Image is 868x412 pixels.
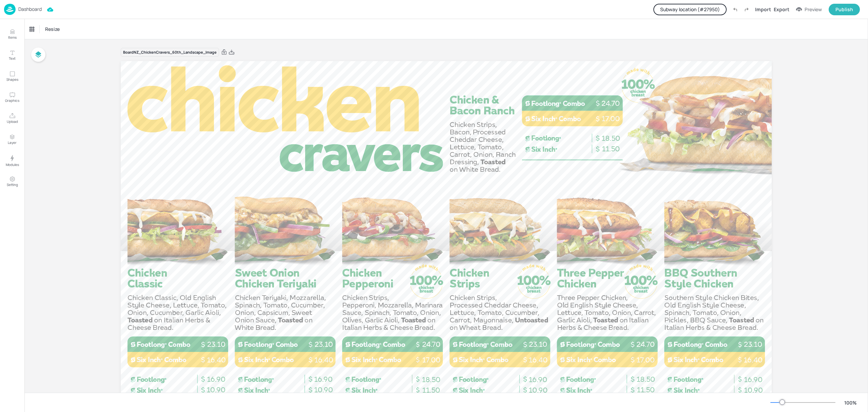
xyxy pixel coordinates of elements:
[422,386,440,395] span: 11.50
[529,375,547,384] span: 16.90
[314,386,333,394] span: 10.90
[314,375,333,384] span: 16.90
[744,386,763,395] span: 10.90
[740,340,767,350] p: 23.10
[529,386,548,395] span: 10.90
[740,355,767,365] p: 16.40
[632,340,659,350] p: 24.70
[601,134,620,143] span: 18.50
[525,355,552,365] p: 16.40
[755,6,771,13] div: Import
[121,48,219,57] div: Board NZ_ChickenCravers_60th_Landscape_Image
[842,399,859,406] div: 100 %
[206,386,225,394] span: 10.90
[744,375,763,384] span: 16.90
[203,340,230,350] p: 23.10
[792,4,826,15] button: Preview
[418,340,445,350] p: 24.70
[311,355,337,365] p: 16.40
[637,386,655,394] span: 11.50
[729,4,741,15] label: Undo (Ctrl + Z)
[203,355,230,365] p: 16.40
[805,6,822,13] div: Preview
[653,4,727,15] button: Subway location (#27950)
[4,4,16,15] img: logo-86c26b7e.jpg
[422,375,440,384] span: 18.50
[311,340,337,350] p: 23.10
[829,4,860,15] button: Publish
[632,355,659,365] p: 17.00
[835,6,853,13] div: Publish
[602,145,620,153] span: 11.50
[418,355,445,365] p: 17.00
[18,7,42,12] p: Dashboard
[597,114,624,124] p: 17.00
[741,4,752,15] label: Redo (Ctrl + Y)
[774,6,789,13] div: Export
[597,99,624,109] p: 24.70
[525,340,552,350] p: 23.10
[207,375,225,384] span: 16.90
[636,375,655,384] span: 18.50
[44,25,61,33] span: Resize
